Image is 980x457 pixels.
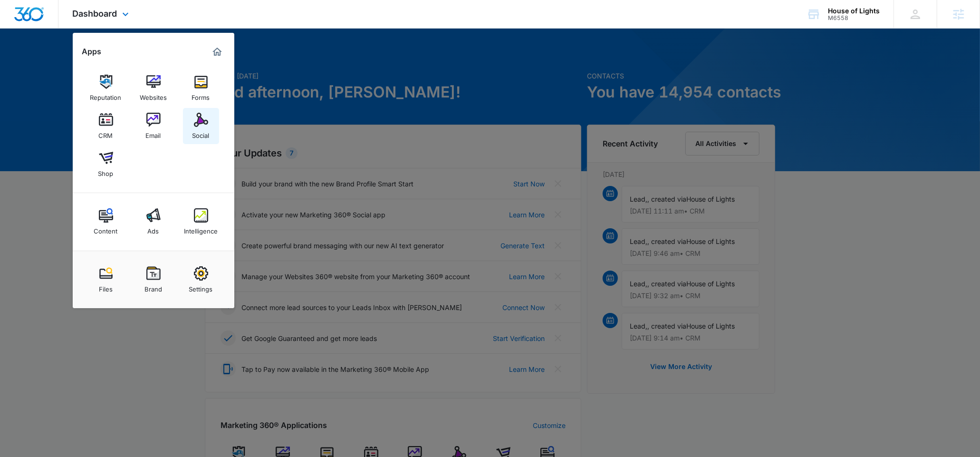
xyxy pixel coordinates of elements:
a: Forms [183,70,219,106]
div: Shop [98,165,114,177]
a: Files [88,262,124,298]
h2: Apps [82,47,102,56]
a: Email [135,108,172,144]
div: Intelligence [184,223,218,235]
a: Marketing 360® Dashboard [210,44,225,59]
a: Reputation [88,70,124,106]
div: Settings [189,281,213,293]
a: Intelligence [183,204,219,240]
div: Social [192,127,210,139]
div: CRM [99,127,113,139]
div: Content [94,223,118,235]
div: Forms [192,89,210,101]
a: Settings [183,262,219,298]
div: Ads [148,223,159,235]
div: Websites [140,89,167,101]
div: account id [828,15,880,21]
span: Dashboard [73,9,117,19]
div: account name [828,7,880,15]
a: Shop [88,146,124,182]
a: Brand [135,262,172,298]
a: Content [88,204,124,240]
a: Ads [135,204,172,240]
div: Email [146,127,161,139]
div: Files [99,281,113,293]
a: CRM [88,108,124,144]
a: Social [183,108,219,144]
div: Brand [144,281,162,293]
a: Websites [135,70,172,106]
div: Reputation [90,89,122,101]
